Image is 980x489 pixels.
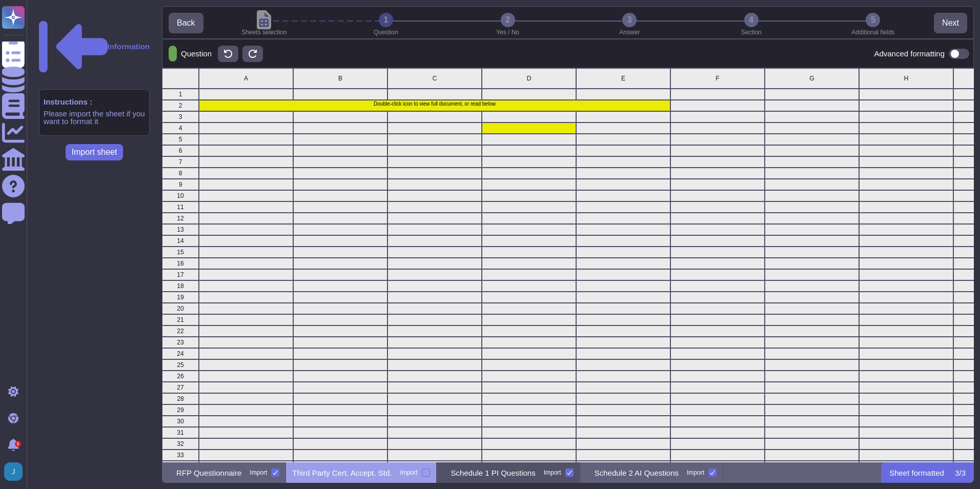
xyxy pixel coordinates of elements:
span: Import sheet [72,148,117,156]
div: 5 [162,134,199,145]
div: 16 [162,258,199,269]
button: Import sheet [66,144,124,160]
div: 34 [162,461,199,472]
button: Next [934,13,967,33]
div: 8 [162,168,199,179]
p: Schedule 1 PI Questions [451,469,536,477]
div: 22 [162,325,199,337]
span: D [527,75,532,81]
div: 15 [162,247,199,258]
div: 4 [162,123,199,134]
p: Question [177,50,212,57]
div: 2 [162,100,199,111]
div: 13 [162,224,199,235]
p: Instructions : [44,98,145,106]
div: 21 [162,314,199,325]
span: Back [177,19,195,27]
span: H [904,75,909,81]
p: Sheet formatted [889,469,944,477]
div: 1 [162,89,199,100]
span: F [716,75,719,81]
div: 3 [162,111,199,123]
div: 7 [162,156,199,168]
p: 3 / 3 [955,469,966,477]
div: 23 [162,337,199,348]
div: 27 [162,382,199,393]
div: Advanced formatting [874,49,969,59]
div: 26 [162,371,199,382]
span: C [433,75,437,81]
div: 32 [162,438,199,450]
p: Third Party Cert. Accept. Std. [292,469,392,477]
div: Import [544,470,561,476]
div: 12 [162,213,199,224]
div: 29 [162,404,199,416]
div: 14 [162,235,199,247]
div: 19 [162,292,199,303]
img: user [4,462,23,481]
div: 6 [162,145,199,156]
div: 30 [162,416,199,427]
span: B [338,75,342,81]
div: 20 [162,303,199,314]
div: Import [687,470,704,476]
div: 33 [162,450,199,461]
div: Import [250,470,267,476]
button: user [2,460,30,483]
div: 31 [162,427,199,438]
span: G [809,75,814,81]
div: 18 [162,280,199,292]
span: A [244,75,248,81]
div: 9 [162,179,199,190]
div: Import [400,470,418,476]
div: 24 [162,348,199,359]
p: Information [108,43,150,50]
div: 11 [162,201,199,213]
div: grid [162,68,974,462]
div: 17 [162,269,199,280]
p: Double-click icon to view full document, or read below [200,101,669,107]
div: 28 [162,393,199,404]
div: 25 [162,359,199,371]
p: Schedule 2 AI Questions [595,469,679,477]
p: Please import the sheet if you want to format it [44,110,145,125]
button: Back [169,13,203,33]
span: E [621,75,625,81]
div: 10 [162,190,199,201]
span: Next [942,19,959,27]
div: 1 [15,441,21,447]
p: RFP Questionnaire [176,469,241,477]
